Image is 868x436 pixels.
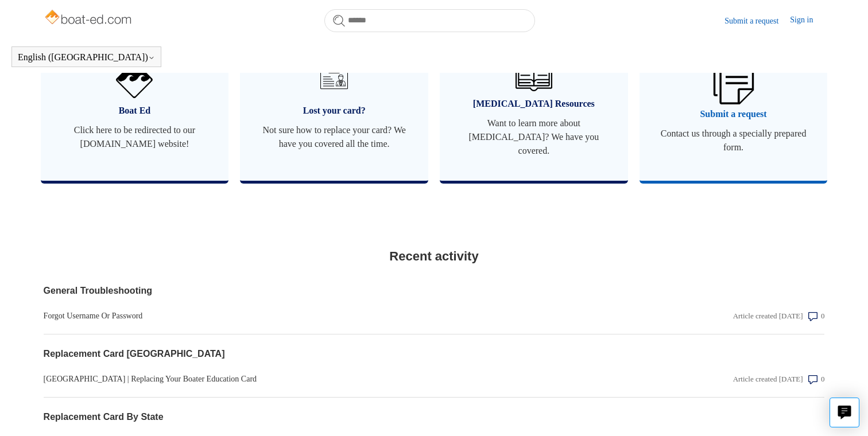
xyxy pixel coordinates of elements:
[640,32,828,181] a: Submit a request Contact us through a specially prepared form.
[44,247,825,266] h2: Recent activity
[41,32,229,181] a: Boat Ed Click here to be redirected to our [DOMAIN_NAME] website!
[713,56,753,104] img: 01HZPCYW3NK71669VZTW7XY4G9
[324,9,535,32] input: Search
[316,61,352,98] img: 01HZPCYVT14CG9T703FEE4SFXC
[657,127,811,154] span: Contact us through a specially prepared form.
[44,373,591,385] a: [GEOGRAPHIC_DATA] | Replacing Your Boater Education Card
[257,104,411,118] span: Lost your card?
[116,61,153,98] img: 01HZPCYVNCVF44JPJQE4DN11EA
[457,116,611,158] span: Want to learn more about [MEDICAL_DATA]? We have you covered.
[457,97,611,111] span: [MEDICAL_DATA] Resources
[240,32,428,181] a: Lost your card? Not sure how to replace your card? We have you covered all the time.
[733,310,803,322] div: Article created [DATE]
[18,52,155,63] button: English ([GEOGRAPHIC_DATA])
[44,347,591,361] a: Replacement Card [GEOGRAPHIC_DATA]
[58,104,212,118] span: Boat Ed
[44,284,591,298] a: General Troubleshooting
[440,32,628,181] a: [MEDICAL_DATA] Resources Want to learn more about [MEDICAL_DATA]? We have you covered.
[830,398,859,427] button: Live chat
[44,7,135,30] img: Boat-Ed Help Center home page
[257,123,411,151] span: Not sure how to replace your card? We have you covered all the time.
[733,373,803,385] div: Article created [DATE]
[724,15,790,27] a: Submit a request
[657,107,811,121] span: Submit a request
[44,310,591,322] a: Forgot Username Or Password
[44,410,591,424] a: Replacement Card By State
[790,14,824,28] a: Sign in
[516,54,552,91] img: 01HZPCYVZMCNPYXCC0DPA2R54M
[58,123,212,151] span: Click here to be redirected to our [DOMAIN_NAME] website!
